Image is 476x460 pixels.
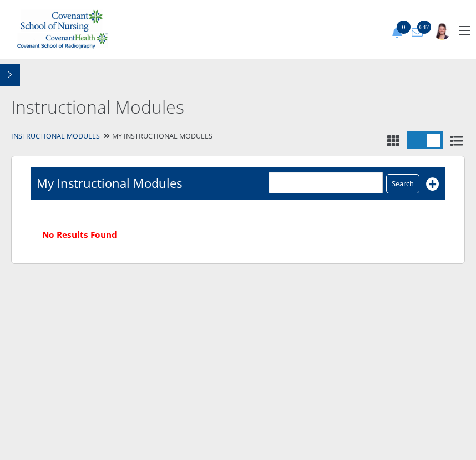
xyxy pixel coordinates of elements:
i: List [448,135,465,147]
h2: Instructional Modules [11,95,360,120]
button: 647 [407,27,427,38]
input: Search [386,174,419,193]
h1: My Instructional Modules [37,175,182,192]
button: 0 [387,27,407,38]
img: 1943_125_125.jpg [434,23,450,40]
i: Add New [426,177,439,191]
div: No Results Found [31,217,445,252]
a: Instructional Modules [11,131,100,141]
a: 647 [407,19,427,36]
i: Tile [385,135,402,147]
span: 647 [417,21,431,34]
span: 0 [397,21,411,34]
